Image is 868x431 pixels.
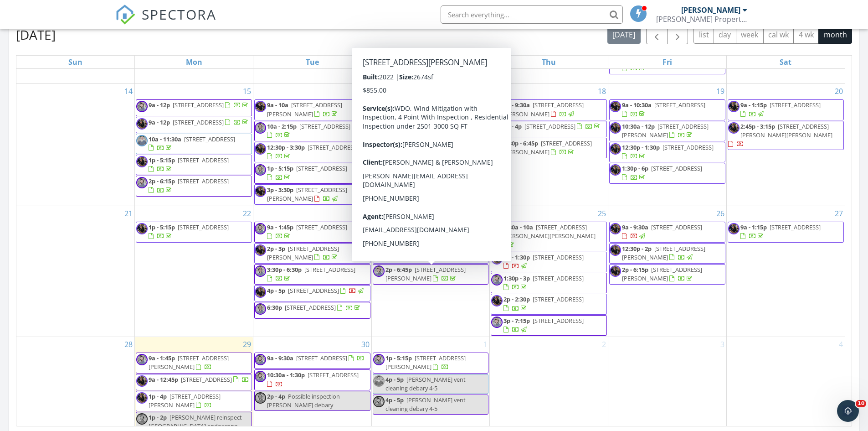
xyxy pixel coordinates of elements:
[385,118,472,135] a: 10a - 11:30a [STREET_ADDRESS][PERSON_NAME]
[740,122,832,139] span: [STREET_ADDRESS][PERSON_NAME][PERSON_NAME]
[173,101,224,109] span: [STREET_ADDRESS]
[610,164,621,176] img: img_7986.jpeg
[136,375,148,387] img: img_7986.jpeg
[663,143,714,151] span: [STREET_ADDRESS]
[726,84,845,206] td: Go to September 20, 2025
[373,138,489,158] a: 12p - 4:15p [STREET_ADDRESS]
[184,135,235,143] span: [STREET_ADDRESS]
[149,177,229,194] a: 2p - 6:15p [STREET_ADDRESS]
[254,222,370,242] a: 9a - 1:45p [STREET_ADDRESS]
[609,142,725,162] a: 12:30p - 1:30p [STREET_ADDRESS]
[115,12,216,31] a: SPECTORA
[385,63,474,80] a: 1:30p - 5:45p [STREET_ADDRESS]
[778,56,793,68] a: Saturday
[714,84,726,99] a: Go to September 19, 2025
[267,143,305,151] span: 12:30p - 3:30p
[360,84,371,99] a: Go to September 16, 2025
[149,135,235,152] a: 10a - 11:30a [STREET_ADDRESS]
[136,354,148,365] img: mg633021.jpeg
[136,176,252,196] a: 2p - 6:15p [STREET_ADDRESS]
[533,253,584,261] span: [STREET_ADDRESS]
[296,354,347,362] span: [STREET_ADDRESS]
[503,253,584,270] a: 1p - 1:30p [STREET_ADDRESS]
[740,101,767,109] span: 9a - 1:15p
[833,206,845,221] a: Go to September 27, 2025
[385,118,472,135] span: [STREET_ADDRESS][PERSON_NAME]
[373,222,489,242] a: 9a - 12:30p [STREET_ADDRESS][PERSON_NAME]
[491,315,607,336] a: 3p - 7:15p [STREET_ADDRESS]
[373,63,385,75] img: img_7986.jpeg
[373,101,385,112] img: mg633021.jpeg
[267,303,362,312] a: 6:30p [STREET_ADDRESS]
[385,182,420,190] span: 1:15p - 2:45p
[503,223,596,240] span: [STREET_ADDRESS][PERSON_NAME][PERSON_NAME]
[149,354,175,362] span: 9a - 1:45p
[491,223,596,249] a: 9:30a - 10a [STREET_ADDRESS][PERSON_NAME][PERSON_NAME]
[610,265,621,277] img: img_7986.jpeg
[651,164,702,172] span: [STREET_ADDRESS]
[736,26,764,44] button: week
[254,302,370,318] a: 6:30p [STREET_ADDRESS]
[285,303,336,312] span: [STREET_ADDRESS]
[533,317,584,325] span: [STREET_ADDRESS]
[178,156,229,164] span: [STREET_ADDRESS]
[254,353,370,369] a: 9a - 9:30a [STREET_ADDRESS]
[253,84,371,206] td: Go to September 16, 2025
[373,353,489,373] a: 1p - 5:15p [STREET_ADDRESS][PERSON_NAME]
[610,244,621,256] img: img_7986.jpeg
[491,274,503,286] img: mg633021.jpeg
[610,223,621,234] img: img_7986.jpeg
[136,222,252,242] a: 1p - 5:15p [STREET_ADDRESS]
[254,142,370,162] a: 12:30p - 3:30p [STREET_ADDRESS]
[254,99,370,120] a: 9a - 10a [STREET_ADDRESS][PERSON_NAME]
[622,122,655,130] span: 10:30a - 12p
[503,139,538,147] span: 3:30p - 6:45p
[149,375,249,384] a: 9a - 12:45p [STREET_ADDRESS]
[421,56,440,68] a: Wednesday
[622,164,648,172] span: 1:30p - 6p
[136,177,148,188] img: mg633021.jpeg
[255,223,266,234] img: mg633021.jpeg
[524,122,575,130] span: [STREET_ADDRESS]
[726,206,845,337] td: Go to September 27, 2025
[503,317,584,333] a: 3p - 7:15p [STREET_ADDRESS]
[728,122,832,148] a: 2:45p - 3:15p [STREET_ADDRESS][PERSON_NAME][PERSON_NAME]
[149,135,181,143] span: 10a - 11:30a
[255,186,266,197] img: img_7986.jpeg
[503,122,601,130] a: 1p - 4p [STREET_ADDRESS]
[491,99,607,120] a: 9a - 9:30a [STREET_ADDRESS][PERSON_NAME]
[149,118,170,126] span: 9a - 12p
[596,206,608,221] a: Go to September 25, 2025
[491,138,607,158] a: 3:30p - 6:45p [STREET_ADDRESS][PERSON_NAME]
[491,295,503,306] img: img_7986.jpeg
[296,164,347,172] span: [STREET_ADDRESS]
[622,223,702,240] a: 9a - 9:30a [STREET_ADDRESS]
[503,295,584,312] a: 2p - 2:30p [STREET_ADDRESS]
[254,184,370,205] a: 3p - 3:30p [STREET_ADDRESS][PERSON_NAME]
[255,371,266,382] img: mg633021.jpeg
[360,206,371,221] a: Go to September 23, 2025
[267,101,288,109] span: 9a - 10a
[656,15,747,24] div: Bowman Property Inspections
[503,101,530,109] span: 9a - 9:30a
[491,121,607,137] a: 1p - 4p [STREET_ADDRESS]
[178,223,229,231] span: [STREET_ADDRESS]
[622,101,705,118] a: 9a - 10:30a [STREET_ADDRESS]
[793,26,819,44] button: 4 wk
[503,139,592,156] span: [STREET_ADDRESS][PERSON_NAME]
[135,206,253,337] td: Go to September 22, 2025
[833,84,845,99] a: Go to September 20, 2025
[149,101,170,109] span: 9a - 12p
[385,354,412,362] span: 1p - 5:15p
[136,135,148,146] img: mg633025.jpeg
[123,84,134,99] a: Go to September 14, 2025
[608,206,727,337] td: Go to September 26, 2025
[533,295,584,303] span: [STREET_ADDRESS]
[254,285,370,301] a: 4p - 5p [STREET_ADDRESS]
[149,177,175,185] span: 2p - 6:15p
[308,371,359,379] span: [STREET_ADDRESS]
[478,206,489,221] a: Go to September 24, 2025
[254,243,370,264] a: 2p - 3p [STREET_ADDRESS][PERSON_NAME]
[255,354,266,365] img: mg633021.jpeg
[149,354,229,371] span: [STREET_ADDRESS][PERSON_NAME]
